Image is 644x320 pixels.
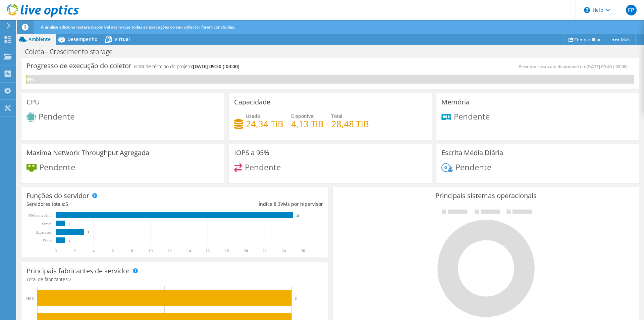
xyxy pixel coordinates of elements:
[454,110,490,122] span: Pendente
[26,296,34,301] text: HPE
[68,239,70,242] text: 1
[297,214,300,217] text: 25
[234,98,270,106] h3: Capacidade
[168,248,172,253] text: 12
[206,248,210,253] text: 16
[26,200,175,208] div: Servidores totais:
[338,192,634,199] h3: Principais sistemas operacionais
[39,161,75,172] span: Pendente
[626,5,637,15] span: FP
[331,113,342,119] span: Total
[29,36,51,42] span: Ambiente
[225,248,229,253] text: 18
[112,248,114,253] text: 6
[26,98,40,106] h3: CPU
[93,248,95,253] text: 4
[69,276,71,282] span: 2
[234,149,269,156] h3: IOPS a 95%
[134,63,239,70] h4: Hora de término do projeto:
[295,296,297,300] text: 2
[22,48,123,55] h1: Coleta - Crescimento storage
[584,7,590,13] svg: \n
[563,34,606,45] a: Compartilhar
[586,63,628,70] span: [DATE] 09:40 (-03:00)
[331,120,369,128] h4: 28,48 TiB
[68,222,70,226] text: 1
[291,120,324,128] h4: 4,13 TiB
[282,248,286,253] text: 24
[67,36,98,42] span: Desempenho
[74,248,76,253] text: 2
[606,34,636,45] a: Mais
[441,98,470,106] h3: Memória
[28,213,52,218] text: VM convidada
[26,267,130,275] h3: Principais fabricantes de servidor
[131,248,133,253] text: 8
[291,113,315,119] span: Disponível
[65,201,68,207] span: 5
[41,24,235,30] span: A análise adicional estará disponível assim que todas as execuções do seu collector forem concluí...
[26,276,323,283] h4: Total de fabricantes:
[246,113,260,119] span: Usado
[441,149,503,156] h3: Escrita Média Diária
[263,248,267,253] text: 22
[26,149,149,156] h3: Maxima Network Throughput Agregada
[43,238,52,243] tspan: Físico
[88,231,89,234] text: 3
[245,161,281,172] span: Pendente
[193,63,239,70] span: [DATE] 09:30 (-03:00)
[36,230,53,235] text: Hipervisor
[301,248,305,253] text: 26
[55,248,57,253] text: 0
[114,36,130,42] span: Virtual
[246,120,283,128] h4: 24,34 TiB
[26,192,89,199] h3: Funções do servidor
[274,201,280,207] span: 8.3
[455,161,491,172] span: Pendente
[149,248,153,253] text: 10
[42,222,53,226] text: Virtual
[519,63,631,70] span: Próximo recálculo disponível em
[244,248,248,253] text: 20
[175,200,323,208] div: Índice: VMs por hipervisor
[187,248,191,253] text: 14
[39,111,74,122] span: Pendente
